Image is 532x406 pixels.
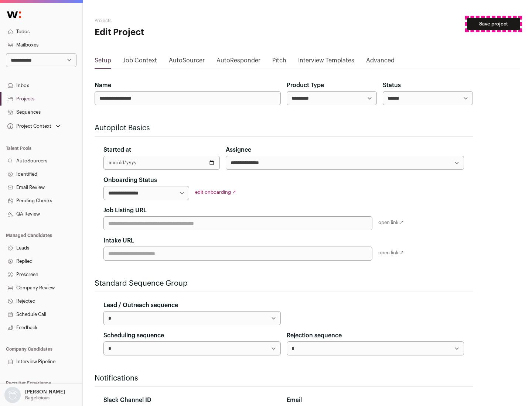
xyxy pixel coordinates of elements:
[287,81,324,90] label: Product Type
[287,396,464,405] div: Email
[103,145,131,154] label: Started at
[25,389,65,395] p: [PERSON_NAME]
[95,373,473,383] h2: Notifications
[226,145,251,154] label: Assignee
[103,301,178,310] label: Lead / Outreach sequence
[6,123,51,129] div: Project Context
[6,121,62,131] button: Open dropdown
[95,81,111,90] label: Name
[3,7,25,22] img: Wellfound
[3,387,66,403] button: Open dropdown
[103,176,157,185] label: Onboarding Status
[95,18,236,24] h2: Projects
[383,81,401,90] label: Status
[95,278,473,289] h2: Standard Sequence Group
[103,396,151,405] label: Slack Channel ID
[95,27,236,38] h1: Edit Project
[272,56,286,68] a: Pitch
[287,331,342,340] label: Rejection sequence
[25,395,50,401] p: Bagelicious
[103,206,147,215] label: Job Listing URL
[103,331,164,340] label: Scheduling sequence
[467,18,520,30] button: Save project
[4,387,21,403] img: nopic.png
[216,56,260,68] a: AutoResponder
[103,236,134,245] label: Intake URL
[366,56,395,68] a: Advanced
[195,190,236,195] a: edit onboarding ↗
[95,123,473,133] h2: Autopilot Basics
[298,56,354,68] a: Interview Templates
[95,56,111,68] a: Setup
[123,56,157,68] a: Job Context
[169,56,205,68] a: AutoSourcer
